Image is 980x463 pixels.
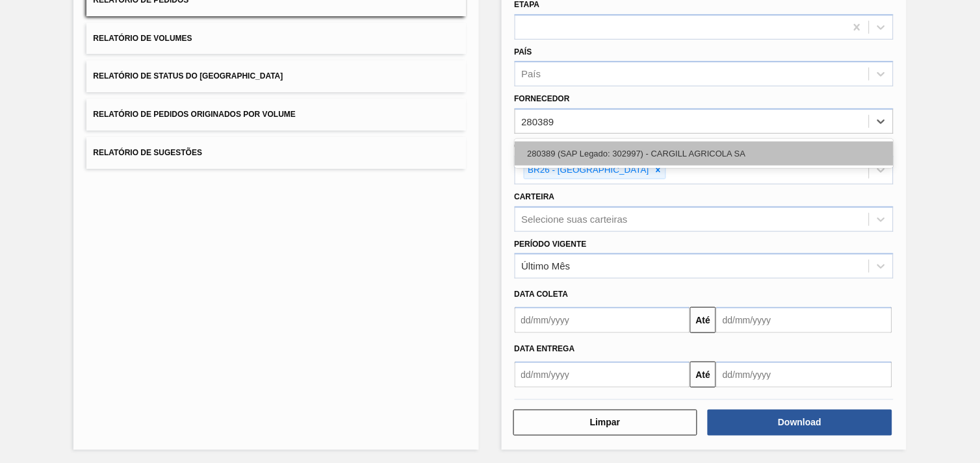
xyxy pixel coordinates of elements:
button: Limpar [513,410,698,436]
button: Relatório de Pedidos Originados por Volume [86,99,465,131]
input: dd/mm/yyyy [515,362,691,388]
div: Último Mês [522,261,571,272]
label: Período Vigente [515,240,587,249]
button: Até [690,362,716,388]
span: Relatório de Status do [GEOGRAPHIC_DATA] [93,71,283,81]
span: Data entrega [515,344,575,353]
button: Até [690,307,716,333]
span: Data coleta [515,290,569,299]
span: Relatório de Pedidos Originados por Volume [93,110,296,119]
div: Selecione suas carteiras [522,214,628,225]
input: dd/mm/yyyy [716,362,892,388]
input: dd/mm/yyyy [716,307,892,333]
button: Relatório de Status do [GEOGRAPHIC_DATA] [86,60,465,92]
input: dd/mm/yyyy [515,307,691,333]
label: Fornecedor [515,94,570,103]
div: BR26 - [GEOGRAPHIC_DATA] [524,162,651,179]
label: Carteira [515,192,555,201]
label: País [515,47,532,56]
button: Download [708,410,892,436]
button: Relatório de Volumes [86,23,465,55]
div: 280389 (SAP Legado: 302997) - CARGILL AGRICOLA SA [515,142,894,166]
div: País [522,69,541,80]
span: Relatório de Volumes [93,34,192,43]
span: Relatório de Sugestões [93,148,202,157]
button: Relatório de Sugestões [86,137,465,169]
